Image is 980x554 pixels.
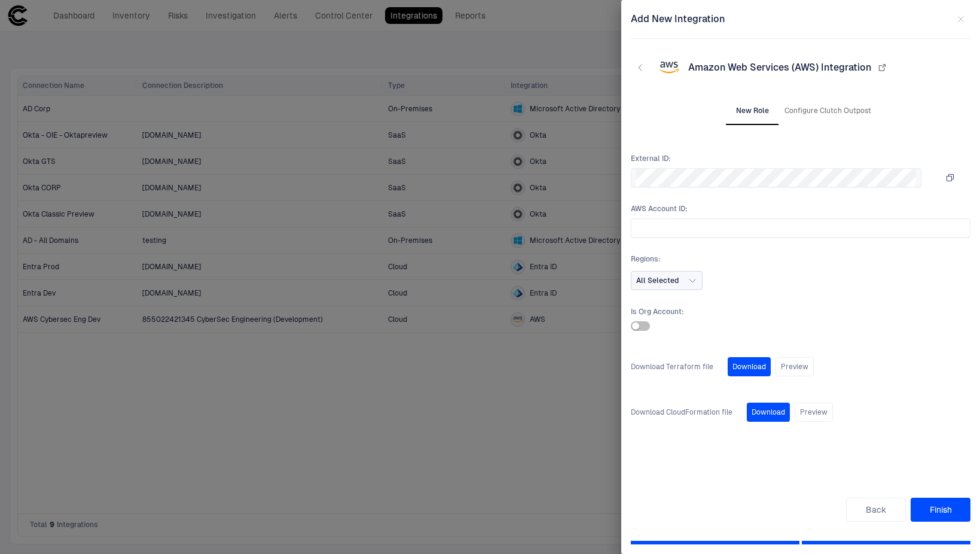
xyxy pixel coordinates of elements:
button: Download [747,403,790,422]
button: Preview [776,357,814,376]
span: Amazon Web Services (AWS) Integration [688,62,871,74]
button: Configure Clutch Outpost [780,96,876,125]
span: External ID : [631,154,921,163]
button: Back [846,498,906,522]
span: AWS Account ID : [631,204,970,214]
button: Download [728,357,771,376]
button: Preview [795,403,833,422]
button: New Role [726,96,780,125]
span: Download CloudFormation file [631,407,732,417]
span: All Selected [636,276,679,285]
div: AWS [660,58,679,77]
button: Finish [911,498,970,522]
span: Add New Integration [631,13,725,25]
span: Is Org Account : [631,307,970,316]
span: Download Terraform file [631,362,713,372]
button: All Selected [631,271,703,290]
span: Regions : [631,254,970,264]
